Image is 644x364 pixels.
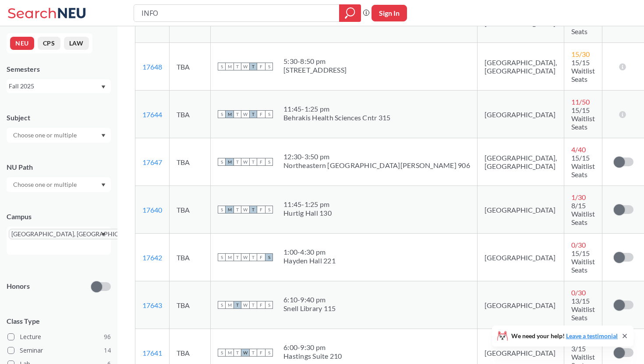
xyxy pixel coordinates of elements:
span: T [234,206,241,213]
span: T [249,110,257,118]
span: S [265,63,273,70]
td: [GEOGRAPHIC_DATA] [477,281,564,329]
td: TBA [170,91,211,138]
div: 5:30 - 8:50 pm [283,57,347,66]
span: M [226,63,234,70]
span: F [257,63,265,70]
span: M [226,158,234,166]
svg: Dropdown arrow [101,183,106,187]
span: S [265,301,273,309]
a: Leave a testimonial [566,332,618,339]
td: [GEOGRAPHIC_DATA], [GEOGRAPHIC_DATA] [477,43,564,91]
div: 6:10 - 9:40 pm [283,295,336,304]
span: M [226,253,234,261]
span: T [249,349,257,357]
span: 1 / 30 [571,193,586,201]
span: T [249,301,257,309]
div: Subject [7,113,111,122]
span: W [241,110,249,118]
span: 13/15 Waitlist Seats [571,297,595,322]
div: Northeastern [GEOGRAPHIC_DATA][PERSON_NAME] 906 [283,161,470,170]
div: 1:00 - 4:30 pm [283,248,336,256]
td: [GEOGRAPHIC_DATA] [477,186,564,234]
span: 15/15 Waitlist Seats [571,249,595,274]
span: F [257,349,265,357]
td: TBA [170,186,211,234]
a: 17643 [142,301,162,309]
div: [STREET_ADDRESS] [283,66,347,74]
span: 11 / 50 [571,98,590,106]
span: W [241,301,249,309]
span: F [257,158,265,166]
span: F [257,110,265,118]
td: [GEOGRAPHIC_DATA], [GEOGRAPHIC_DATA] [477,138,564,186]
span: S [265,349,273,357]
button: LAW [64,37,89,50]
span: 4 / 40 [571,145,586,154]
div: Snell Library 115 [283,304,336,313]
span: T [249,206,257,213]
a: 17640 [142,206,162,214]
td: [GEOGRAPHIC_DATA] [477,91,564,138]
span: F [257,301,265,309]
div: 6:00 - 9:30 pm [283,343,342,352]
button: CPS [38,37,60,50]
span: S [218,63,226,70]
div: Behrakis Health Sciences Cntr 315 [283,113,390,122]
span: [GEOGRAPHIC_DATA], [GEOGRAPHIC_DATA]X to remove pill [9,229,148,239]
span: W [241,349,249,357]
span: M [226,206,234,213]
span: T [234,253,241,261]
span: 8/15 Waitlist Seats [571,201,595,226]
span: M [226,301,234,309]
span: T [249,253,257,261]
span: S [218,349,226,357]
span: 15/15 Waitlist Seats [571,106,595,131]
span: T [234,349,241,357]
span: T [234,158,241,166]
div: Dropdown arrow [7,128,111,143]
a: 17648 [142,63,162,71]
span: S [265,110,273,118]
span: W [241,63,249,70]
div: Hastings Suite 210 [283,352,342,360]
span: S [218,158,226,166]
span: M [226,349,234,357]
a: 17642 [142,253,162,262]
div: NU Path [7,162,111,172]
span: S [218,301,226,309]
span: F [257,206,265,213]
svg: Dropdown arrow [101,85,106,89]
span: S [265,158,273,166]
div: magnifying glass [339,4,361,22]
span: 0 / 30 [571,288,586,297]
label: Seminar [7,345,111,356]
div: [GEOGRAPHIC_DATA], [GEOGRAPHIC_DATA]X to remove pillDropdown arrow [7,227,111,255]
span: 0 / 30 [571,241,586,249]
span: S [265,253,273,261]
a: 17644 [142,110,162,119]
div: Hayden Hall 221 [283,256,336,265]
span: S [218,206,226,213]
div: Semesters [7,64,111,74]
td: TBA [170,138,211,186]
svg: Dropdown arrow [101,233,106,236]
span: F [257,253,265,261]
span: Class Type [7,316,111,326]
svg: magnifying glass [345,7,355,19]
div: Fall 2025 [9,81,100,91]
p: Honors [7,281,30,291]
span: W [241,253,249,261]
span: 15/15 Waitlist Seats [571,58,595,83]
span: W [241,206,249,213]
span: M [226,110,234,118]
div: 11:45 - 1:25 pm [283,200,332,209]
span: S [265,206,273,213]
span: We need your help! [511,333,618,339]
span: T [234,63,241,70]
span: 96 [104,332,111,342]
div: 12:30 - 3:50 pm [283,152,470,161]
input: Choose one or multiple [9,130,82,140]
svg: Dropdown arrow [101,134,106,137]
span: T [249,63,257,70]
